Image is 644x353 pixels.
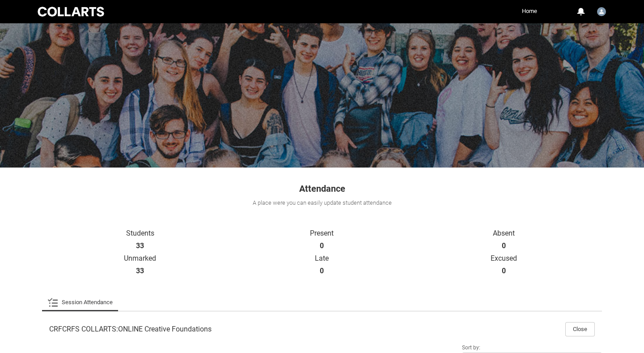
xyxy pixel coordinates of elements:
[231,229,413,238] p: Present
[47,293,113,311] a: Session Attendance
[595,4,608,18] button: User Profile Benjamin.McKenzie
[597,7,606,16] img: Benjamin.McKenzie
[502,267,506,276] strong: 0
[320,267,324,276] strong: 0
[502,241,506,250] strong: 0
[231,254,413,263] p: Late
[299,183,345,194] span: Attendance
[413,254,595,263] p: Excused
[320,241,324,250] strong: 0
[49,254,231,263] p: Unmarked
[42,293,118,311] li: Session Attendance
[520,4,539,18] a: Home
[413,229,595,238] p: Absent
[49,229,231,238] p: Students
[49,325,212,334] span: CRFCRFS COLLARTS:ONLINE Creative Foundations
[565,322,595,336] button: Close
[462,344,480,351] span: Sort by:
[41,198,603,207] div: A place were you can easily update student attendance
[136,267,144,276] strong: 33
[136,241,144,250] strong: 33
